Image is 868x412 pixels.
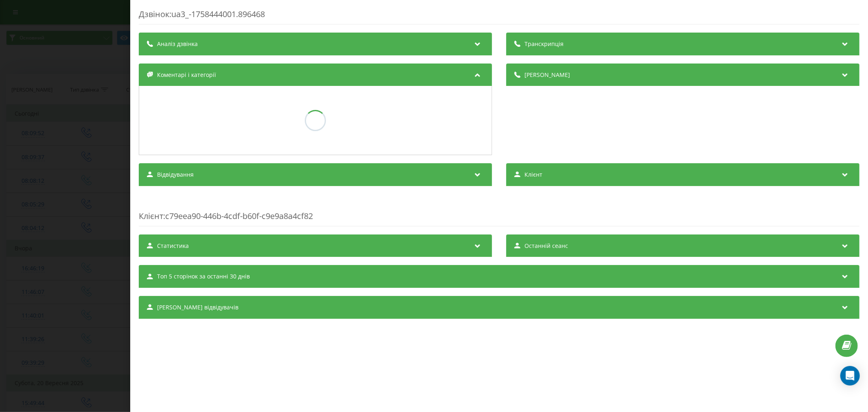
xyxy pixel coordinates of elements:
[840,366,860,386] div: Open Intercom Messenger
[157,40,198,48] span: Аналіз дзвінка
[139,9,859,24] div: Дзвінок : ua3_-1758444001.896468
[157,303,238,311] span: [PERSON_NAME] відвідувачів
[525,171,542,179] span: Клієнт
[157,71,216,79] span: Коментарі і категорії
[139,210,163,221] span: Клієнт
[525,242,568,250] span: Останній сеанс
[157,171,194,179] span: Відвідування
[157,272,250,281] span: Топ 5 сторінок за останні 30 днів
[525,40,564,48] span: Транскрипція
[139,194,859,226] div: : c79eea90-446b-4cdf-b60f-c9e9a8a4cf82
[157,242,189,250] span: Статистика
[525,71,570,79] span: [PERSON_NAME]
